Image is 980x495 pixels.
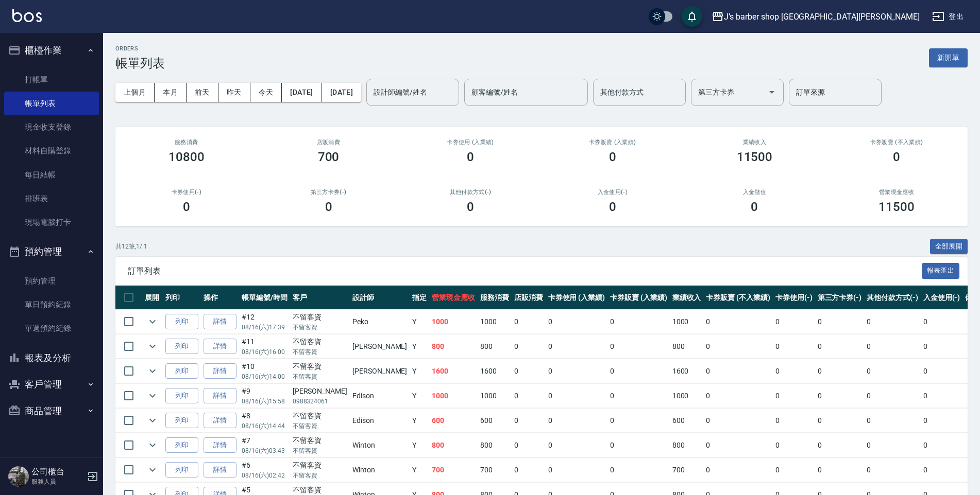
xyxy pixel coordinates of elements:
td: #12 [239,310,290,334]
td: 0 [546,359,608,383]
p: 08/16 (六) 17:39 [242,323,288,332]
a: 詳情 [204,413,236,429]
td: 0 [921,458,963,482]
h3: 700 [318,150,340,164]
button: 客戶管理 [4,371,99,398]
th: 服務消費 [478,286,512,310]
td: 800 [429,433,478,457]
button: 新開單 [929,48,968,67]
p: 08/16 (六) 03:43 [242,446,288,455]
p: 0988324061 [293,397,347,406]
div: 不留客資 [293,435,347,446]
td: [PERSON_NAME] [350,334,410,359]
button: 列印 [165,437,198,453]
a: 排班表 [4,187,99,210]
h2: 其他付款方式(-) [412,189,529,196]
td: 0 [815,409,865,433]
td: 0 [773,384,815,408]
td: 0 [607,334,670,359]
td: 0 [546,458,608,482]
td: 0 [512,310,546,334]
h3: 0 [609,150,616,164]
button: 報表及分析 [4,345,99,372]
a: 單週預約紀錄 [4,316,99,340]
p: 08/16 (六) 14:44 [242,421,288,431]
td: Y [410,384,429,408]
td: 0 [512,433,546,457]
th: 帳單編號/時間 [239,286,290,310]
button: 櫃檯作業 [4,37,99,64]
th: 展開 [142,286,163,310]
td: 0 [773,409,815,433]
h3: 10800 [168,150,205,164]
button: 今天 [250,83,282,102]
button: 列印 [165,413,198,429]
div: J’s barber shop [GEOGRAPHIC_DATA][PERSON_NAME] [724,10,920,23]
button: [DATE] [282,83,322,102]
td: Edison [350,384,410,408]
td: #6 [239,458,290,482]
td: 0 [607,433,670,457]
td: Edison [350,409,410,433]
th: 其他付款方式(-) [864,286,921,310]
td: 0 [546,433,608,457]
td: 800 [478,433,512,457]
td: 0 [703,458,772,482]
td: 1600 [429,359,478,383]
button: 列印 [165,388,198,404]
td: 0 [607,359,670,383]
td: 800 [670,433,704,457]
td: 0 [512,384,546,408]
td: 800 [670,334,704,359]
th: 業績收入 [670,286,704,310]
h3: 帳單列表 [115,56,165,70]
h3: 0 [325,200,332,214]
h2: 營業現金應收 [838,189,955,196]
div: 不留客資 [293,337,347,347]
div: 不留客資 [293,312,347,323]
td: Winton [350,433,410,457]
th: 營業現金應收 [429,286,478,310]
td: 0 [864,310,921,334]
td: 0 [864,458,921,482]
h2: 第三方卡券(-) [270,189,387,196]
td: 0 [607,310,670,334]
td: 0 [773,458,815,482]
a: 新開單 [929,52,968,62]
td: 0 [773,334,815,359]
td: 0 [864,359,921,383]
td: 0 [512,458,546,482]
button: 列印 [165,462,198,478]
div: 不留客資 [293,460,347,471]
a: 材料自購登錄 [4,139,99,163]
td: 1000 [478,384,512,408]
button: expand row [145,437,160,453]
td: 0 [512,359,546,383]
td: 800 [429,334,478,359]
p: 不留客資 [293,347,347,357]
p: 08/16 (六) 02:42 [242,471,288,480]
h2: 業績收入 [696,139,814,146]
td: 800 [478,334,512,359]
button: expand row [145,413,160,428]
h2: ORDERS [115,45,165,52]
td: 0 [773,359,815,383]
p: 不留客資 [293,421,347,431]
h3: 11500 [878,200,915,214]
div: 不留客資 [293,361,347,372]
h3: 0 [609,200,616,214]
button: expand row [145,339,160,354]
th: 設計師 [350,286,410,310]
h3: 11500 [737,150,773,164]
button: save [682,6,702,27]
td: 0 [703,384,772,408]
td: 0 [703,310,772,334]
td: 0 [921,310,963,334]
td: 700 [670,458,704,482]
td: 0 [921,409,963,433]
p: 不留客資 [293,446,347,455]
th: 卡券使用 (入業績) [546,286,608,310]
a: 報表匯出 [922,266,960,275]
td: 0 [703,433,772,457]
a: 詳情 [204,388,236,404]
